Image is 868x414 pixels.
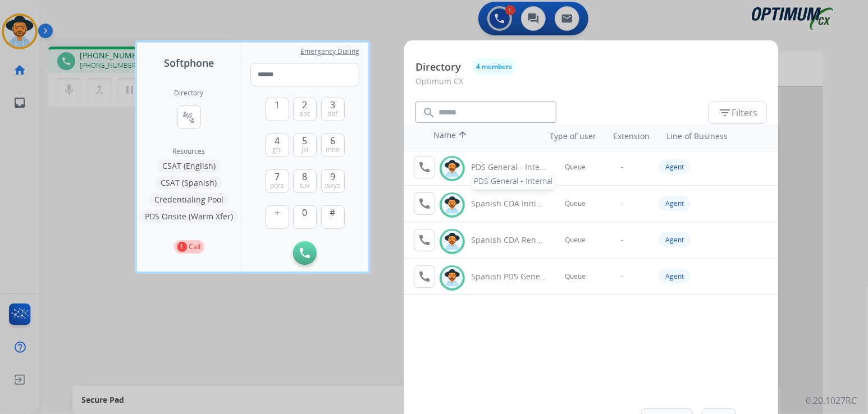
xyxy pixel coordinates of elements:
[303,134,308,148] span: 5
[418,197,431,210] mat-icon: call
[321,98,345,121] button: 3def
[565,199,586,208] span: Queue
[415,75,767,96] p: Optimum CX
[621,199,623,208] span: -
[472,58,516,75] button: 4 members
[330,98,335,112] span: 3
[565,236,586,245] span: Queue
[709,102,767,124] button: Filters
[266,98,289,121] button: 1
[300,47,359,56] span: Emergency Dialing
[621,272,623,281] span: -
[534,125,602,148] th: Type of user
[565,272,586,281] span: Queue
[275,206,280,219] span: +
[565,163,586,172] span: Queue
[175,89,204,98] h2: Directory
[330,170,335,183] span: 9
[456,130,469,143] mat-icon: arrow_upward
[621,236,623,245] span: -
[330,134,335,148] span: 6
[303,98,308,112] span: 2
[293,98,317,121] button: 2abc
[149,193,229,206] button: Credentialing Pool
[659,196,691,211] div: Agent
[659,232,691,247] div: Agent
[659,269,691,284] div: Agent
[444,196,460,214] img: avatar
[471,234,546,246] div: Spanish CDA Renewal General - Internal
[177,242,187,252] p: 1
[173,147,205,156] span: Resources
[428,124,529,149] th: Name
[415,59,461,75] p: Directory
[326,145,340,154] span: mno
[300,248,310,258] img: call-button
[718,106,732,119] mat-icon: filter_list
[270,181,284,190] span: pqrs
[189,242,201,252] p: Call
[272,145,282,154] span: ghi
[300,181,310,190] span: tuv
[182,111,196,124] mat-icon: connect_without_contact
[275,170,280,183] span: 7
[303,206,308,219] span: 0
[293,169,317,193] button: 8tuv
[444,269,460,287] img: avatar
[266,205,289,229] button: +
[418,233,431,247] mat-icon: call
[806,394,857,407] p: 0.20.1027RC
[328,109,338,118] span: def
[293,134,317,157] button: 5jkl
[325,181,340,190] span: wxyz
[266,134,289,157] button: 4ghi
[621,163,623,172] span: -
[293,205,317,229] button: 0
[157,159,221,173] button: CSAT (English)
[266,169,289,193] button: 7pqrs
[471,271,546,282] div: Spanish PDS General - Internal
[303,170,308,183] span: 8
[321,169,345,193] button: 9wxyz
[659,159,691,174] div: Agent
[418,160,431,174] mat-icon: call
[164,55,214,71] span: Softphone
[301,145,308,154] span: jkl
[471,162,546,173] div: PDS General - Internal
[661,125,773,148] th: Line of Business
[275,98,280,112] span: 1
[418,270,431,283] mat-icon: call
[174,240,204,254] button: 1Call
[321,205,345,229] button: #
[444,160,460,177] img: avatar
[275,134,280,148] span: 4
[471,198,546,209] div: Spanish CDA Initial General - Internal
[444,233,460,250] img: avatar
[422,106,436,119] mat-icon: search
[471,173,555,190] div: PDS General - Internal
[321,134,345,157] button: 6mno
[330,206,336,219] span: #
[156,176,223,190] button: CSAT (Spanish)
[139,210,239,223] button: PDS Onsite (Warm Xfer)
[718,106,757,119] span: Filters
[299,109,310,118] span: abc
[607,125,655,148] th: Extension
